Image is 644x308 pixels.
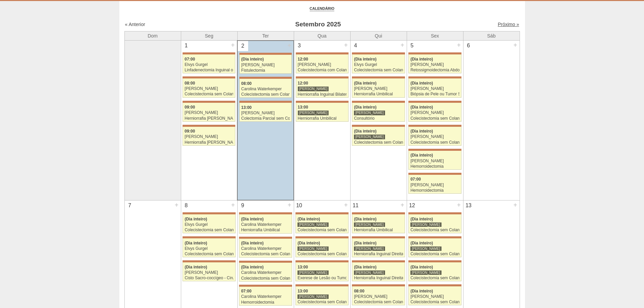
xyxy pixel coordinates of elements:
a: 07:00 Carolina Waterkemper Hemorroidectomia [239,287,292,306]
span: (Dia inteiro) [410,241,433,245]
span: 07:00 [185,57,195,62]
span: (Dia inteiro) [410,217,433,221]
div: + [512,200,518,209]
span: (Dia inteiro) [410,289,433,293]
div: [PERSON_NAME] [185,111,233,115]
div: 12 [407,200,418,211]
div: 1 [181,41,192,51]
a: (Dia inteiro) [PERSON_NAME] Colecistectomia sem Colangiografia VL [408,127,461,146]
div: Key: Maria Braido [239,285,292,287]
div: Key: Maria Braido [239,212,292,214]
div: Herniorrafia Inguinal Bilateral [298,92,347,97]
div: Elvys Gurgel [185,246,234,251]
span: (Dia inteiro) [297,217,320,221]
span: 13:00 [297,265,308,269]
a: (Dia inteiro) [PERSON_NAME] Colecistectomia sem Colangiografia VL [295,238,348,257]
div: + [456,41,462,49]
span: (Dia inteiro) [297,241,320,245]
h3: Setembro 2025 [219,20,416,29]
div: Colectomia Parcial sem Colostomia [241,116,290,121]
div: Key: Maria Braido [352,125,405,127]
div: Carolina Waterkemper [241,87,290,91]
a: (Dia inteiro) [PERSON_NAME] Colecistectomia sem Colangiografia VL [352,127,405,146]
span: (Dia inteiro) [354,129,377,134]
div: 9 [238,200,248,211]
div: [PERSON_NAME] [354,134,385,139]
div: Elvys Gurgel [185,63,233,67]
div: + [343,200,349,209]
div: [PERSON_NAME] [410,87,459,91]
div: Colecistectomia sem Colangiografia VL [410,116,459,121]
div: + [400,41,405,49]
th: Seg [181,31,237,41]
div: Colecistectomia sem Colangiografia VL [297,228,347,232]
a: (Dia inteiro) [PERSON_NAME] Herniorrafia Inguinal Direita [352,262,405,281]
div: [PERSON_NAME] [354,246,385,251]
div: Retossigmoidectomia Abdominal [410,68,459,72]
div: Key: Maria Braido [408,125,461,127]
div: [PERSON_NAME] [410,183,459,187]
span: (Dia inteiro) [410,265,433,269]
span: (Dia inteiro) [354,241,377,245]
div: Key: Maria Braido [352,260,405,262]
a: 13:00 [PERSON_NAME] Colectomia Parcial sem Colostomia [239,103,292,122]
div: Key: Maria Braido [408,212,461,214]
span: 07:00 [241,289,252,293]
a: 13:00 [PERSON_NAME] Colecistectomia sem Colangiografia VL [295,286,348,305]
div: Consultório [354,116,403,121]
div: Key: Maria Braido [239,261,292,263]
div: 7 [125,200,135,211]
a: Calendário [310,6,334,11]
span: 13:00 [298,105,308,110]
a: (Dia inteiro) [PERSON_NAME] Colecistectomia sem Colangiografia VL [295,214,348,233]
div: Key: Maria Braido [408,284,461,286]
span: 08:00 [241,81,252,86]
div: + [343,41,349,49]
div: 6 [463,41,474,51]
span: (Dia inteiro) [410,153,433,158]
div: Herniorrafia [PERSON_NAME] [185,116,233,121]
div: Colecistectomia sem Colangiografia VL [241,276,290,281]
div: 10 [294,200,305,211]
div: Herniorrafia Inguinal Direita [354,276,403,280]
div: Exerese de Lesão ou Tumor de Pele [297,276,347,280]
div: Key: Maria Braido [239,77,292,79]
a: (Dia inteiro) [PERSON_NAME] Fistulectomia [239,55,292,74]
a: (Dia inteiro) [PERSON_NAME] Retossigmoidectomia Abdominal [408,54,461,73]
a: « Anterior [125,22,145,27]
div: Carolina Waterkemper [241,222,290,227]
a: (Dia inteiro) Carolina Waterkemper Herniorrafia Umbilical [239,214,292,233]
div: Hemorroidectomia [410,164,459,169]
div: [PERSON_NAME] [354,110,385,115]
th: Ter [237,31,294,41]
div: Key: Maria Braido [408,236,461,238]
div: Colecistectomia sem Colangiografia VL [354,140,403,145]
th: Qui [350,31,407,41]
div: Key: Maria Braido [296,76,349,78]
a: 07:00 [PERSON_NAME] Hemorroidectomia [408,175,461,194]
div: Colecistectomia sem Colangiografia VL [297,252,347,256]
div: Colecistectomia sem Colangiografia VL [241,252,290,256]
div: [PERSON_NAME] [410,135,459,139]
span: 08:00 [185,81,195,86]
div: [PERSON_NAME] [410,159,459,163]
a: (Dia inteiro) [PERSON_NAME] Colecistectomia sem Colangiografia VL [408,262,461,281]
div: [PERSON_NAME] [297,270,329,275]
div: Elvys Gurgel [354,63,403,67]
div: Linfadenectomia Inguinal ou Íliaca [185,68,233,72]
span: (Dia inteiro) [410,129,433,134]
a: (Dia inteiro) [PERSON_NAME] Colecistectomia sem Colangiografia VL [408,103,461,122]
div: Key: Maria Braido [352,212,405,214]
div: Colecistectomia sem Colangiografia VL [354,68,403,72]
th: Qua [294,31,350,41]
div: [PERSON_NAME] [354,270,385,275]
div: Key: Maria Braido [295,212,348,214]
div: Colecistectomia sem Colangiografia VL [185,228,234,232]
span: 12:00 [298,81,308,86]
a: 09:00 [PERSON_NAME] Herniorrafia [PERSON_NAME] [183,103,235,122]
th: Sáb [463,31,520,41]
div: Herniorrafia Inguinal Direita [354,252,403,256]
div: Colecistectomia com Colangiografia VL [298,68,347,72]
span: (Dia inteiro) [185,265,207,269]
div: Key: Maria Braido [183,125,235,127]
